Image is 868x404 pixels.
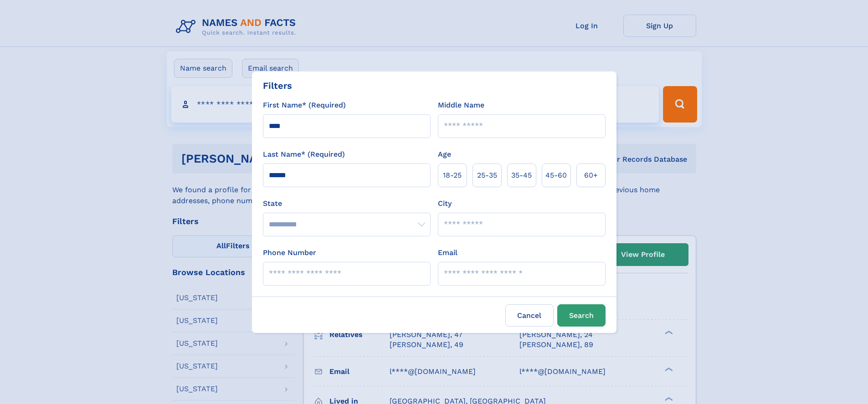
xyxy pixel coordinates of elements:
label: Age [438,149,451,160]
span: 18‑25 [443,170,462,181]
span: 45‑60 [545,170,567,181]
label: Email [438,247,457,258]
span: 60+ [584,170,598,181]
span: 35‑45 [511,170,532,181]
div: Filters [263,79,292,92]
label: First Name* (Required) [263,100,346,111]
label: State [263,198,431,209]
button: Search [557,304,606,327]
label: Middle Name [438,100,484,111]
label: City [438,198,452,209]
label: Cancel [505,304,554,327]
span: 25‑35 [477,170,497,181]
label: Phone Number [263,247,316,258]
label: Last Name* (Required) [263,149,345,160]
